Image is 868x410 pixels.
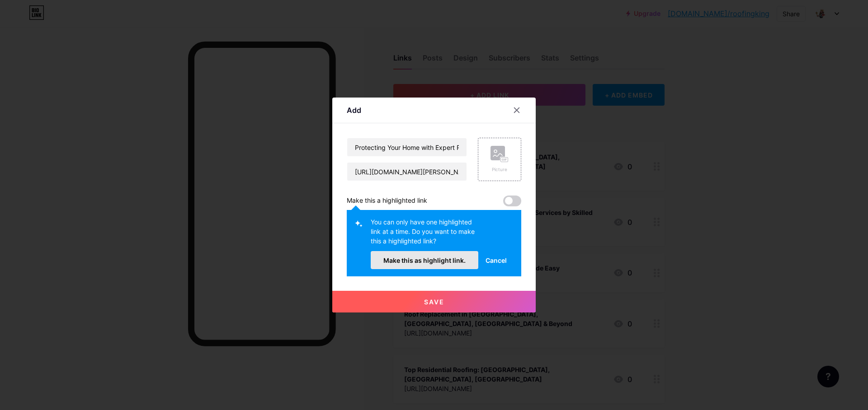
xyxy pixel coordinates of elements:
[347,138,467,156] input: Title
[491,166,509,173] div: Picture
[383,256,466,264] span: Make this as highlight link.
[347,163,467,181] input: URL
[347,105,361,116] div: Add
[332,291,536,312] button: Save
[371,217,478,251] div: You can only have one highlighted link at a time. Do you want to make this a highlighted link?
[478,251,514,269] button: Cancel
[371,251,478,269] button: Make this as highlight link.
[486,256,507,265] span: Cancel
[347,196,427,206] div: Make this a highlighted link
[424,298,444,306] span: Save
